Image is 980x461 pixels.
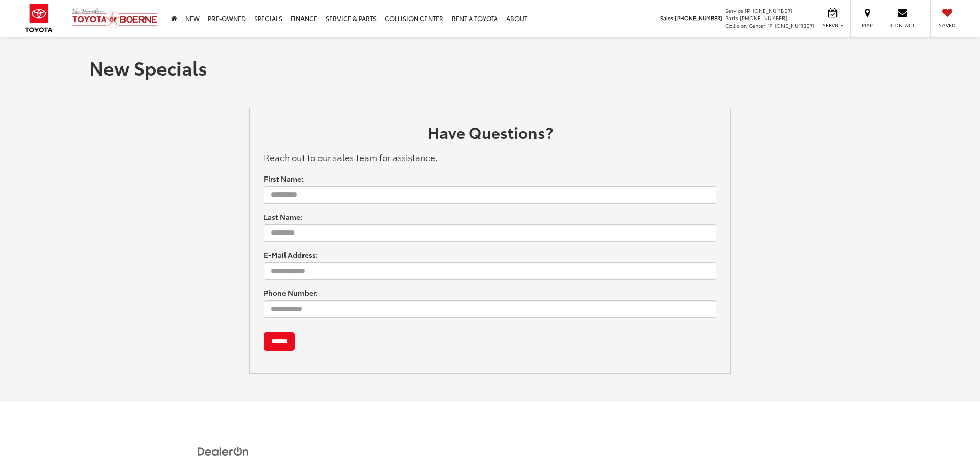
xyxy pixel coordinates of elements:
label: Last Name: [264,211,302,222]
img: Vic Vaughan Toyota of Boerne [71,8,158,29]
label: First Name: [264,173,304,184]
label: Phone Number: [264,288,318,298]
span: Service [725,7,743,14]
img: DealerOn [197,446,250,457]
span: Collision Center [725,22,765,29]
span: [PHONE_NUMBER] [675,14,722,22]
span: [PHONE_NUMBER] [767,22,814,29]
span: Map [856,22,879,29]
p: Reach out to our sales team for assistance. [264,151,717,163]
h2: Have Questions? [264,123,717,146]
h1: New Specials [89,57,892,78]
span: Parts [725,14,738,22]
span: Service [821,22,844,29]
span: Saved [936,22,958,29]
span: Contact [890,22,915,29]
label: E-Mail Address: [264,250,318,260]
span: [PHONE_NUMBER] [745,7,792,14]
a: DealerOn [197,446,250,456]
span: Sales [660,14,673,22]
span: [PHONE_NUMBER] [740,14,787,22]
